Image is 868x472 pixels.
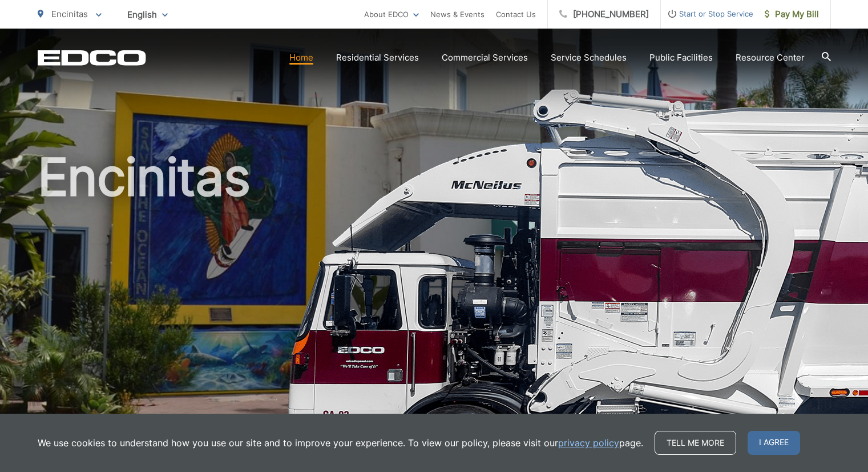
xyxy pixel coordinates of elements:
[649,51,713,65] a: Public Facilities
[765,7,819,21] span: Pay My Bill
[51,9,88,19] span: Encinitas
[736,51,805,65] a: Resource Center
[38,50,146,66] a: EDCD logo. Return to the homepage.
[442,51,528,65] a: Commercial Services
[496,7,536,21] a: Contact Us
[655,431,736,455] a: Tell me more
[430,7,485,21] a: News & Events
[38,436,643,450] p: We use cookies to understand how you use our site and to improve your experience. To view our pol...
[748,431,800,455] span: I agree
[558,436,619,450] a: privacy policy
[119,5,176,25] span: English
[364,7,419,21] a: About EDCO
[336,51,419,65] a: Residential Services
[289,51,313,65] a: Home
[551,51,627,65] a: Service Schedules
